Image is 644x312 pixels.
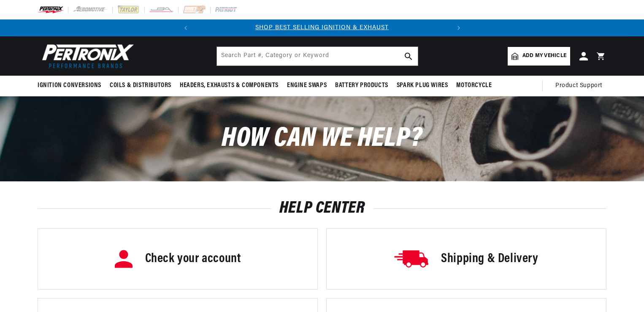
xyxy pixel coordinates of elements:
[38,228,318,290] a: Check your account Check your account
[16,19,628,36] slideshow-component: Translation missing: en.sections.announcements.announcement_bar
[217,47,418,66] input: Search Part #, Category or Keyword
[441,250,538,268] h3: Shipping & Delivery
[397,81,448,90] span: Spark Plug Wires
[222,125,422,153] span: How can we help?
[456,81,492,90] span: Motorcycle
[106,76,176,96] summary: Coils & Distributors
[283,76,331,96] summary: Engine Swaps
[555,81,602,90] span: Product Support
[394,250,428,268] img: Shipping & Delivery
[38,81,101,90] span: Ignition Conversions
[38,201,606,216] h2: Help Center
[331,76,392,96] summary: Battery Products
[450,19,467,36] button: Translation missing: en.sections.announcements.next_announcement
[145,250,241,268] h3: Check your account
[180,81,279,90] span: Headers, Exhausts & Components
[399,47,418,66] button: search button
[335,81,388,90] span: Battery Products
[326,228,606,290] a: Shipping & Delivery Shipping & Delivery
[115,250,133,268] img: Check your account
[255,25,389,31] a: SHOP BEST SELLING IGNITION & EXHAUST
[452,76,496,96] summary: Motorcycle
[194,23,450,33] div: Announcement
[194,23,450,33] div: 1 of 2
[110,81,171,90] span: Coils & Distributors
[392,76,452,96] summary: Spark Plug Wires
[555,76,606,96] summary: Product Support
[287,81,327,90] span: Engine Swaps
[508,47,570,66] a: Add my vehicle
[176,76,283,96] summary: Headers, Exhausts & Components
[177,19,194,36] button: Translation missing: en.sections.announcements.previous_announcement
[38,76,106,96] summary: Ignition Conversions
[522,52,566,60] span: Add my vehicle
[38,41,135,71] img: Pertronix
